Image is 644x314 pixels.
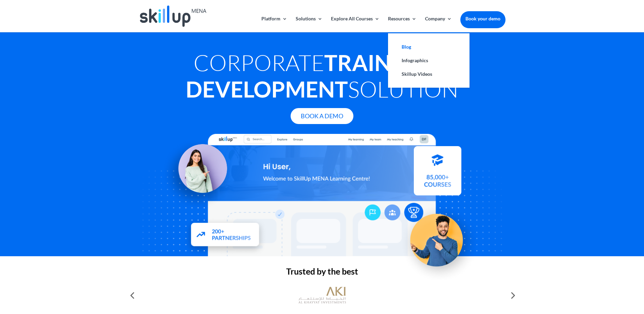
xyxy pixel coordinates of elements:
a: Solutions [296,16,323,32]
iframe: Chat Widget [531,241,644,314]
strong: Training & Development [186,49,450,102]
a: Resources [388,16,417,32]
img: Courses library - SkillUp MENA [414,150,461,199]
a: Infographics [395,54,463,67]
img: Skillup Mena [140,5,206,27]
a: Skillup Videos [395,67,463,81]
img: Learning Management Solution - SkillUp [161,136,234,209]
h2: Trusted by the best [139,267,505,279]
a: Book A Demo [291,108,353,124]
h1: Corporate Solution [139,49,505,106]
a: Book your demo [460,11,505,26]
a: Platform [261,16,287,32]
img: Upskill your workforce - SkillUp [399,199,480,280]
a: Blog [395,40,463,54]
a: Company [425,16,452,32]
img: al khayyat investments logo [298,283,346,307]
img: Partners - SkillUp Mena [183,217,267,256]
a: Explore All Courses [331,16,380,32]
